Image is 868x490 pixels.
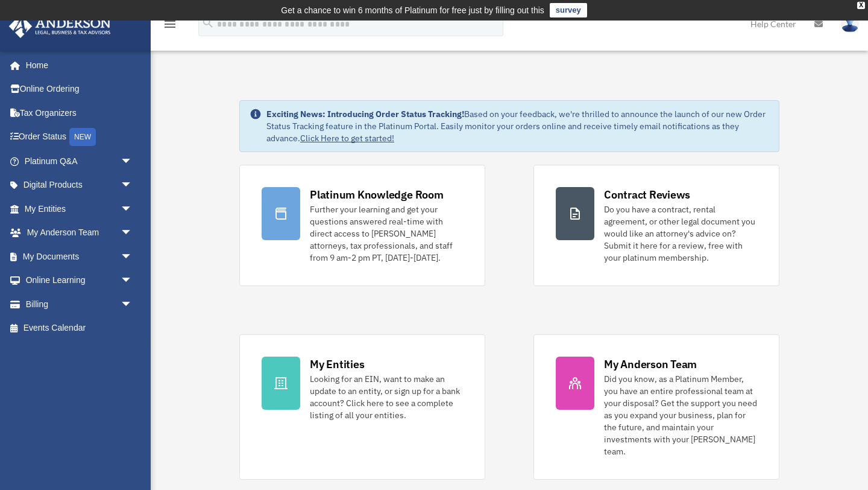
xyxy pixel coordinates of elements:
span: arrow_drop_down [121,149,145,174]
div: My Anderson Team [604,357,697,372]
span: arrow_drop_down [121,221,145,246]
a: Online Learningarrow_drop_down [8,269,151,293]
div: NEW [69,128,96,146]
a: Digital Productsarrow_drop_down [8,173,151,197]
a: My Entities Looking for an EIN, want to make an update to an entity, or sign up for a bank accoun... [239,334,485,480]
span: arrow_drop_down [121,244,145,269]
a: menu [163,21,177,31]
a: Online Ordering [8,77,151,101]
a: My Anderson Team Did you know, as a Platinum Member, you have an entire professional team at your... [533,334,779,480]
a: Tax Organizers [8,101,151,125]
div: Contract Reviews [604,187,690,202]
a: Order StatusNEW [8,125,151,150]
a: Platinum Q&Aarrow_drop_down [8,149,151,173]
a: My Documentsarrow_drop_down [8,244,151,269]
div: Based on your feedback, we're thrilled to announce the launch of our new Order Status Tracking fe... [266,108,769,144]
img: User Pic [841,15,859,33]
div: Platinum Knowledge Room [310,187,444,202]
a: Billingarrow_drop_down [8,292,151,316]
div: Get a chance to win 6 months of Platinum for free just by filling out this [281,3,544,17]
a: My Entitiesarrow_drop_down [8,197,151,221]
img: Anderson Advisors Platinum Portal [5,14,115,38]
span: arrow_drop_down [121,292,145,317]
span: arrow_drop_down [121,173,145,198]
i: menu [163,17,177,31]
div: close [857,2,865,9]
a: Events Calendar [8,316,151,340]
div: Did you know, as a Platinum Member, you have an entire professional team at your disposal? Get th... [604,373,757,457]
div: Do you have a contract, rental agreement, or other legal document you would like an attorney's ad... [604,203,757,264]
strong: Exciting News: Introducing Order Status Tracking! [266,109,464,119]
span: arrow_drop_down [121,197,145,221]
i: search [201,16,215,30]
span: arrow_drop_down [121,269,145,293]
a: Click Here to get started! [300,133,394,144]
a: Home [8,53,145,77]
a: Contract Reviews Do you have a contract, rental agreement, or other legal document you would like... [533,165,779,286]
a: Platinum Knowledge Room Further your learning and get your questions answered real-time with dire... [239,165,485,286]
div: Looking for an EIN, want to make an update to an entity, or sign up for a bank account? Click her... [310,373,463,421]
div: My Entities [310,357,364,372]
div: Further your learning and get your questions answered real-time with direct access to [PERSON_NAM... [310,203,463,264]
a: survey [550,3,587,17]
a: My Anderson Teamarrow_drop_down [8,221,151,245]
